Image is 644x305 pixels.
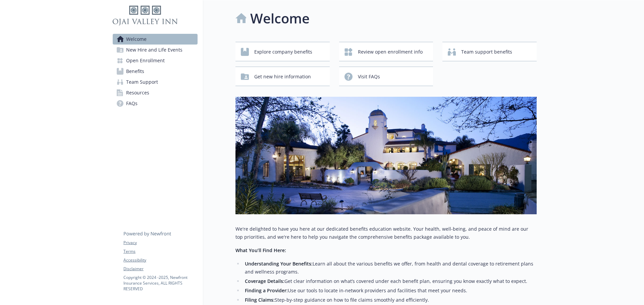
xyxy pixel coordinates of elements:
[235,67,330,86] button: Get new hire information
[254,46,312,58] span: Explore company benefits
[245,297,275,303] strong: Filing Claims:
[254,70,311,83] span: Get new hire information
[113,98,198,109] a: FAQs
[243,260,537,276] li: Learn all about the various benefits we offer, from health and dental coverage to retirement plan...
[461,46,512,58] span: Team support benefits
[243,287,537,295] li: Use our tools to locate in-network providers and facilities that meet your needs.
[126,98,138,109] span: FAQs
[250,8,310,28] h1: Welcome
[235,97,537,214] img: overview page banner
[123,266,197,272] a: Disclaimer
[358,46,423,58] span: Review open enrollment info
[442,42,537,61] button: Team support benefits
[113,45,198,55] a: New Hire and Life Events
[113,34,198,45] a: Welcome
[245,287,288,294] strong: Finding a Provider:
[126,55,165,66] span: Open Enrollment
[126,45,182,55] span: New Hire and Life Events
[243,277,537,285] li: Get clear information on what’s covered under each benefit plan, ensuring you know exactly what t...
[126,87,149,98] span: Resources
[113,77,198,87] a: Team Support
[113,55,198,66] a: Open Enrollment
[123,248,197,254] a: Terms
[358,70,380,83] span: Visit FAQs
[123,240,197,246] a: Privacy
[235,247,286,253] strong: What You’ll Find Here:
[243,296,537,304] li: Step-by-step guidance on how to file claims smoothly and efficiently.
[113,87,198,98] a: Resources
[123,275,197,292] p: Copyright © 2024 - 2025 , Newfront Insurance Services, ALL RIGHTS RESERVED
[245,260,313,267] strong: Understanding Your Benefits:
[339,42,433,61] button: Review open enrollment info
[245,278,284,284] strong: Coverage Details:
[235,225,537,241] p: We're delighted to have you here at our dedicated benefits education website. Your health, well-b...
[126,77,158,87] span: Team Support
[113,66,198,77] a: Benefits
[339,67,433,86] button: Visit FAQs
[123,257,197,263] a: Accessibility
[126,66,144,77] span: Benefits
[235,42,330,61] button: Explore company benefits
[126,34,147,45] span: Welcome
